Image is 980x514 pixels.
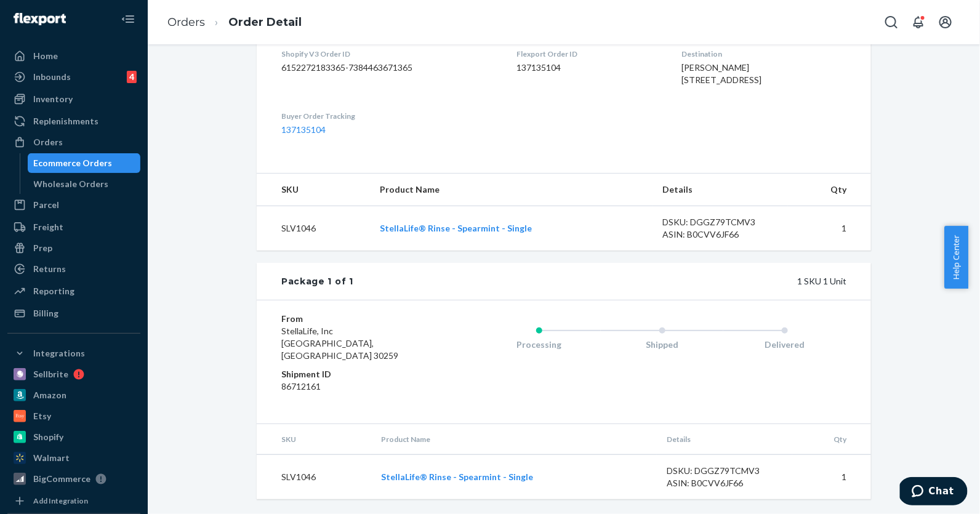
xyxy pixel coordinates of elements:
[7,217,140,237] a: Freight
[33,199,59,211] div: Parcel
[281,380,428,393] dd: 86712161
[33,496,88,506] div: Add Integration
[944,226,968,289] button: Help Center
[33,473,90,485] div: BigCommerce
[281,275,353,287] div: Package 1 of 1
[653,174,788,206] th: Details
[478,339,601,351] div: Processing
[28,153,141,173] a: Ecommerce Orders
[127,71,137,83] div: 4
[900,477,968,508] iframe: Opens a widget where you can chat to one of our agents
[381,472,533,482] a: StellaLife® Rinse - Spearmint - Single
[380,223,532,233] a: StellaLife® Rinse - Spearmint - Single
[723,339,846,351] div: Delivered
[281,124,326,135] a: 137135104
[281,368,428,380] dt: Shipment ID
[516,62,662,74] dd: 137135104
[7,132,140,152] a: Orders
[33,410,51,422] div: Etsy
[667,477,782,489] div: ASIN: B0CVV6JF66
[7,67,140,87] a: Inbounds4
[7,303,140,323] a: Billing
[33,136,63,148] div: Orders
[7,195,140,215] a: Parcel
[7,385,140,405] a: Amazon
[662,216,778,228] div: DSKU: DGGZ79TCMV3
[879,10,904,34] button: Open Search Box
[257,174,370,206] th: SKU
[7,238,140,258] a: Prep
[906,10,931,34] button: Open notifications
[33,221,63,233] div: Freight
[33,115,98,127] div: Replenishments
[34,178,109,190] div: Wholesale Orders
[7,364,140,384] a: Sellbrite
[33,50,58,62] div: Home
[657,424,792,455] th: Details
[281,49,497,59] dt: Shopify V3 Order ID
[371,424,657,455] th: Product Name
[353,275,846,287] div: 1 SKU 1 Unit
[933,10,958,34] button: Open account menu
[257,424,371,455] th: SKU
[7,406,140,426] a: Etsy
[33,242,52,254] div: Prep
[257,455,371,500] td: SLV1046
[7,111,140,131] a: Replenishments
[516,49,662,59] dt: Flexport Order ID
[33,307,58,319] div: Billing
[281,62,497,74] dd: 6152272183365-7384463671365
[7,281,140,301] a: Reporting
[34,157,113,169] div: Ecommerce Orders
[28,174,141,194] a: Wholesale Orders
[281,111,497,121] dt: Buyer Order Tracking
[7,46,140,66] a: Home
[667,465,782,477] div: DSKU: DGGZ79TCMV3
[788,206,871,251] td: 1
[33,347,85,359] div: Integrations
[14,13,66,25] img: Flexport logo
[7,343,140,363] button: Integrations
[33,368,68,380] div: Sellbrite
[281,313,428,325] dt: From
[370,174,653,206] th: Product Name
[7,494,140,508] a: Add Integration
[682,49,846,59] dt: Destination
[33,263,66,275] div: Returns
[7,89,140,109] a: Inventory
[167,15,205,29] a: Orders
[7,469,140,489] a: BigCommerce
[7,448,140,468] a: Walmart
[601,339,724,351] div: Shipped
[228,15,302,29] a: Order Detail
[33,71,71,83] div: Inbounds
[788,174,871,206] th: Qty
[257,206,370,251] td: SLV1046
[792,455,871,500] td: 1
[116,7,140,31] button: Close Navigation
[33,452,70,464] div: Walmart
[33,285,74,297] div: Reporting
[7,427,140,447] a: Shopify
[281,326,398,361] span: StellaLife, Inc [GEOGRAPHIC_DATA], [GEOGRAPHIC_DATA] 30259
[792,424,871,455] th: Qty
[33,93,73,105] div: Inventory
[682,62,762,85] span: [PERSON_NAME] [STREET_ADDRESS]
[7,259,140,279] a: Returns
[33,431,63,443] div: Shopify
[158,4,311,41] ol: breadcrumbs
[33,389,66,401] div: Amazon
[662,228,778,241] div: ASIN: B0CVV6JF66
